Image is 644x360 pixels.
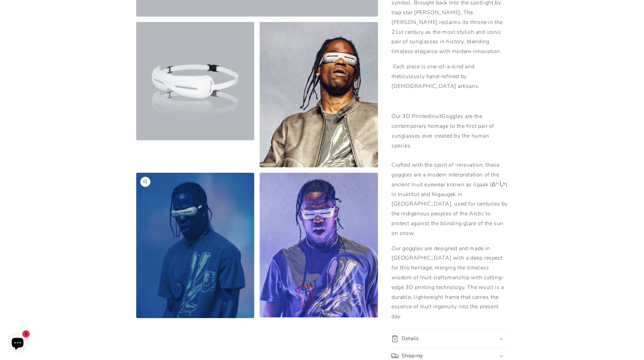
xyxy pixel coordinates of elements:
[402,335,419,342] h2: Details
[430,113,442,120] em: Inuit
[391,112,508,238] p: Our 3D Printed Goggles are the contemporary homage to the first pair of sunglasses ever created b...
[391,244,508,321] p: Our goggles are designed and made in [GEOGRAPHIC_DATA] with a deep respect for this heritage, mer...
[5,333,30,355] inbox-online-store-chat: Shopify online store chat
[402,353,423,359] h2: Shipping
[391,330,508,347] summary: Details
[391,63,480,90] span: Each piece is one-of-a-kind and meticulously hand-refined by [DEMOGRAPHIC_DATA] artisans.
